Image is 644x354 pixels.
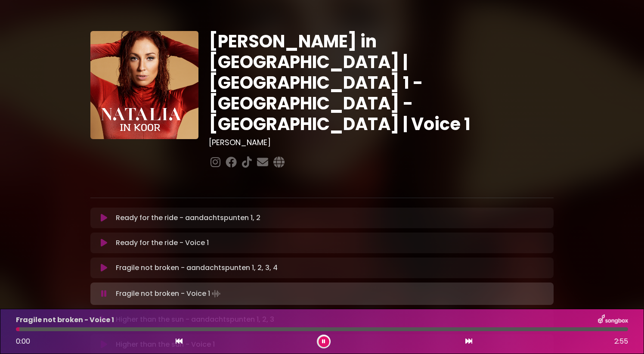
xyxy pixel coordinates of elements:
p: Fragile not broken - aandachtspunten 1, 2, 3, 4 [116,263,278,273]
p: Fragile not broken - Voice 1 [16,315,114,325]
span: 2:55 [614,336,628,347]
img: songbox-logo-white.png [598,314,628,326]
img: YTVS25JmS9CLUqXqkEhs [90,31,198,139]
h1: [PERSON_NAME] in [GEOGRAPHIC_DATA] | [GEOGRAPHIC_DATA] 1 - [GEOGRAPHIC_DATA] - [GEOGRAPHIC_DATA] ... [209,31,554,134]
p: Ready for the ride - aandachtspunten 1, 2 [116,213,260,223]
p: Ready for the ride - Voice 1 [116,238,209,248]
h3: [PERSON_NAME] [209,138,554,147]
p: Fragile not broken - Voice 1 [116,288,222,300]
span: 0:00 [16,336,30,346]
img: waveform4.gif [210,288,222,300]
